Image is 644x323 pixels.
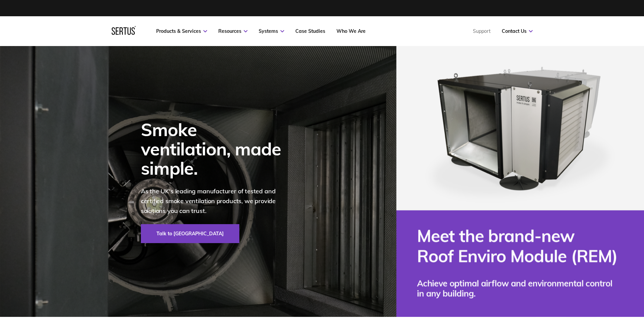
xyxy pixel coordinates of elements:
a: Talk to [GEOGRAPHIC_DATA] [141,224,239,243]
a: Products & Services [156,28,207,34]
a: Support [473,28,491,34]
a: Who We Are [336,28,366,34]
div: Smoke ventilation, made simple. [141,120,290,178]
a: Systems [259,28,284,34]
a: Case Studies [295,28,325,34]
a: Resources [218,28,247,34]
a: Contact Us [502,28,533,34]
p: As the UK's leading manufacturer of tested and certified smoke ventilation products, we provide s... [141,187,290,216]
